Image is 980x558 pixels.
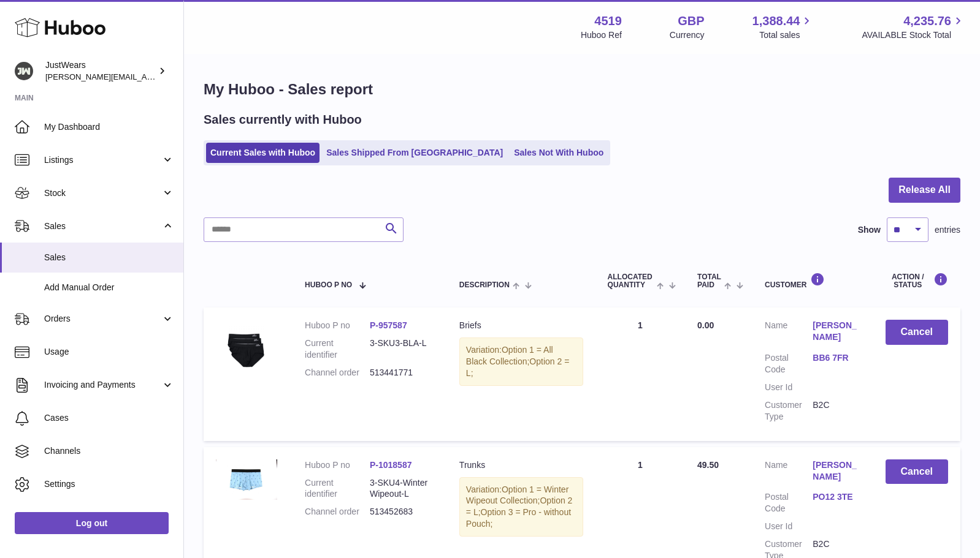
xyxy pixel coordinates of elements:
div: Briefs [459,320,583,331]
div: Customer [765,273,860,289]
span: 0.00 [697,320,714,330]
span: 49.50 [697,460,719,470]
span: Option 3 = Pro - without Pouch; [466,507,571,529]
img: 45191731002012.JPG [216,459,277,500]
div: Currency [670,29,705,41]
dt: Postal Code [765,352,813,375]
span: entries [935,224,960,236]
button: Cancel [886,320,948,345]
dt: Current identifier [305,477,370,500]
span: Usage [44,346,174,358]
div: Action / Status [886,273,948,289]
a: [PERSON_NAME] [813,320,860,343]
a: Log out [15,512,169,534]
span: 4,235.76 [903,13,951,29]
span: Invoicing and Payments [44,379,161,391]
span: [PERSON_NAME][EMAIL_ADDRESS][DOMAIN_NAME] [45,72,246,81]
span: ALLOCATED Quantity [608,273,654,289]
dt: User Id [765,382,813,393]
a: BB6 7FR [813,352,860,364]
div: Trunks [459,459,583,471]
span: Description [459,281,510,289]
span: Huboo P no [305,281,352,289]
a: P-1018587 [370,460,412,470]
a: Current Sales with Huboo [206,143,320,163]
div: Huboo Ref [581,29,622,41]
span: My Dashboard [44,121,174,133]
span: Cases [44,412,174,424]
dt: User Id [765,521,813,532]
a: 1,388.44 Total sales [752,13,814,41]
span: Channels [44,445,174,457]
strong: GBP [678,13,704,29]
dt: Customer Type [765,399,813,423]
h2: Sales currently with Huboo [204,111,362,128]
span: Settings [44,478,174,490]
span: Add Manual Order [44,282,174,293]
span: Total sales [759,29,814,41]
td: 1 [595,307,685,440]
dt: Name [765,320,813,346]
span: Orders [44,313,161,325]
dt: Current identifier [305,337,370,361]
a: Sales Not With Huboo [510,143,608,163]
span: Listings [44,154,161,166]
dt: Huboo P no [305,459,370,471]
dd: 3-SKU3-BLA-L [370,337,435,361]
div: JustWears [45,59,156,83]
span: Total paid [697,273,721,289]
div: Variation: [459,337,583,386]
span: Option 1 = All Black Collection; [466,345,553,366]
a: [PERSON_NAME] [813,459,860,483]
button: Cancel [886,459,948,484]
a: Sales Shipped From [GEOGRAPHIC_DATA] [322,143,507,163]
img: 45191709312261.jpg [216,320,277,381]
strong: 4519 [594,13,622,29]
dt: Name [765,459,813,486]
dd: 513441771 [370,367,435,379]
a: P-957587 [370,320,407,330]
h1: My Huboo - Sales report [204,80,960,99]
span: 1,388.44 [752,13,800,29]
dd: 3-SKU4-Winter Wipeout-L [370,477,435,500]
img: josh@just-wears.com [15,62,33,80]
button: Release All [889,178,960,203]
div: Variation: [459,477,583,537]
span: Sales [44,221,161,232]
span: Stock [44,187,161,199]
a: 4,235.76 AVAILABLE Stock Total [862,13,965,41]
dt: Huboo P no [305,320,370,331]
span: Option 1 = Winter Wipeout Collection; [466,484,568,506]
dt: Postal Code [765,491,813,515]
dd: 513452683 [370,506,435,518]
a: PO12 3TE [813,491,860,503]
span: Sales [44,252,174,263]
span: AVAILABLE Stock Total [862,29,965,41]
dt: Channel order [305,367,370,379]
dd: B2C [813,399,860,423]
dt: Channel order [305,506,370,518]
label: Show [858,224,881,236]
